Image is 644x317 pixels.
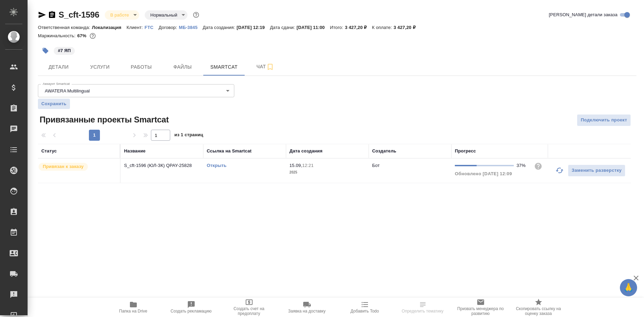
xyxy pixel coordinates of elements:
button: Сохранить [38,99,70,109]
div: В работе [105,10,139,20]
button: Скопировать ссылку [48,11,56,19]
span: [PERSON_NAME] детали заказа [549,11,617,18]
button: Нормальный [148,12,179,18]
button: Обновить прогресс [551,162,568,179]
p: МБ-3845 [179,25,203,30]
p: Договор: [159,25,179,30]
p: 3 427,20 ₽ [345,25,372,30]
span: Заменить разверстку [572,167,622,175]
button: AWATERA Multilingual [43,88,92,94]
div: 37% [517,162,529,169]
p: S_cft-1596 (ЮЛ-ЗК) QPAY-25828 [124,162,200,169]
span: Подключить проект [581,116,627,124]
span: Smartcat [207,63,241,71]
a: S_cft-1596 [59,10,99,19]
span: Обновлено [DATE] 12:09 [455,171,512,176]
span: Привязанные проекты Smartcat [38,114,169,125]
span: 🙏 [623,280,634,295]
p: К оплате: [372,25,393,30]
span: Файлы [166,63,199,71]
p: Клиент: [126,25,144,30]
p: Дата создания: [203,25,236,30]
div: Статус [41,148,57,155]
p: #7 ЯП [58,47,71,54]
svg: Подписаться [266,63,274,71]
div: Создатель [372,148,396,155]
span: Работы [125,63,158,71]
p: Локализация [92,25,127,30]
button: Добавить тэг [38,43,53,58]
span: Услуги [83,63,116,71]
p: Итого: [330,25,345,30]
div: Дата создания [289,148,323,155]
button: Заменить разверстку [568,165,625,177]
p: Бот [372,163,380,168]
div: AWATERA Multilingual [38,84,234,97]
p: 3 427,20 ₽ [393,25,421,30]
button: 932.72 RUB; [88,31,97,40]
button: 🙏 [620,279,637,296]
div: Прогресс [455,148,476,155]
p: Дата сдачи: [270,25,296,30]
p: 12:21 [302,163,314,168]
div: В работе [145,10,187,20]
span: Детали [42,63,75,71]
a: FTC [145,24,159,30]
p: 2025 [289,169,365,176]
button: Подключить проект [577,114,631,126]
p: Маржинальность: [38,33,77,38]
button: Доп статусы указывают на важность/срочность заказа [192,10,201,19]
span: из 1 страниц [174,131,203,141]
p: 67% [77,33,88,38]
button: В работе [108,12,131,18]
button: Скопировать ссылку для ЯМессенджера [38,11,46,19]
div: Название [124,148,145,155]
p: [DATE] 11:00 [297,25,330,30]
p: Ответственная команда: [38,25,92,30]
p: FTC [145,25,159,30]
a: Открыть [207,163,226,168]
p: [DATE] 12:19 [237,25,270,30]
div: Ссылка на Smartcat [207,148,252,155]
span: 7 ЯП [53,47,75,53]
p: Привязан к заказу [43,163,84,170]
a: МБ-3845 [179,24,203,30]
span: Чат [249,62,282,71]
span: Сохранить [41,100,67,107]
p: 15.09, [289,163,302,168]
